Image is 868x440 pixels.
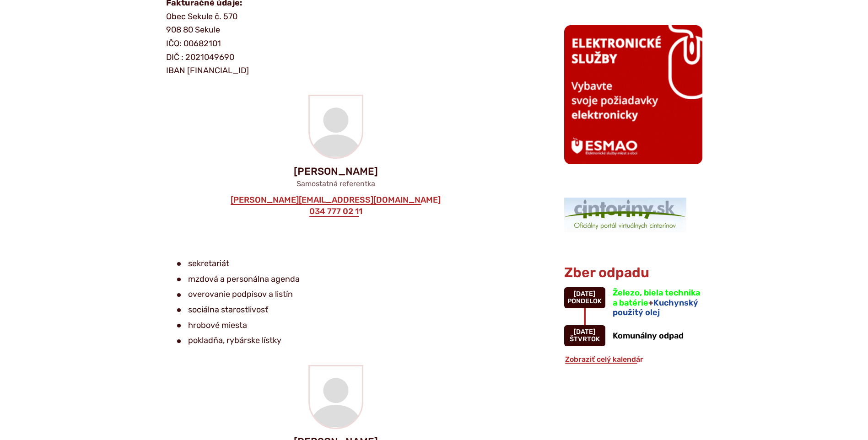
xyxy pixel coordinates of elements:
span: Komunálny odpad [613,331,684,341]
img: esmao_sekule_b.png [564,25,702,164]
li: hrobové miesta [177,319,491,333]
a: Železo, biela technika a batérie+Kuchynský použitý olej [DATE] pondelok [564,287,702,318]
span: pondelok [567,297,602,305]
span: [DATE] [574,328,595,336]
a: Komunálny odpad [DATE] štvrtok [564,325,702,346]
li: sekretariát [177,257,491,271]
a: Zobraziť celý kalendár [564,355,644,364]
li: overovanie podpisov a listín [177,288,491,301]
img: 1.png [564,198,686,232]
p: [PERSON_NAME] [151,166,520,177]
a: 034 777 02 11 [308,207,363,217]
h3: Zber odpadu [564,265,702,280]
li: mzdová a personálna agenda [177,273,491,286]
p: Samostatná referentka [151,179,520,188]
span: [DATE] [574,290,595,298]
span: Kuchynský použitý olej [613,298,698,318]
span: Železo, biela technika a batérie [613,288,700,308]
span: štvrtok [570,335,600,343]
h3: + [613,288,702,318]
li: pokladňa, rybárske lístky [177,334,491,348]
a: [PERSON_NAME][EMAIL_ADDRESS][DOMAIN_NAME] [230,195,442,205]
li: sociálna starostlivosť [177,303,491,317]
